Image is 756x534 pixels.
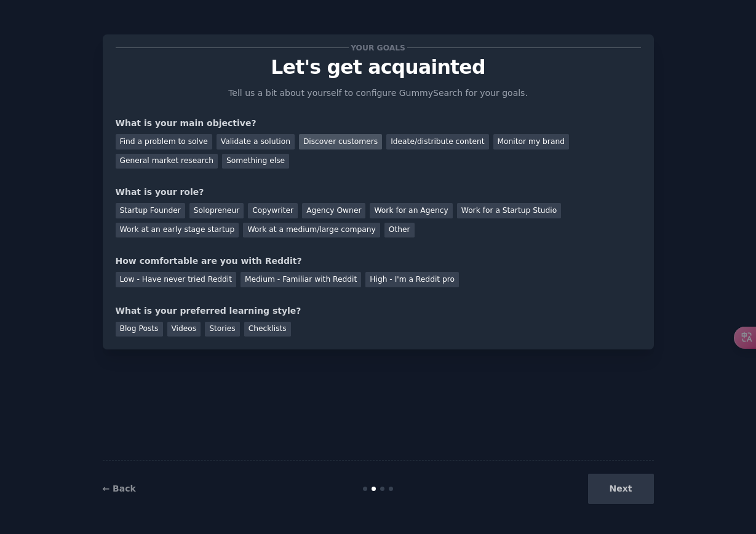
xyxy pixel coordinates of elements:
div: Videos [167,322,201,337]
div: Monitor my brand [493,134,569,149]
div: Work at a medium/large company [243,223,380,238]
div: High - I'm a Reddit pro [365,272,459,287]
div: How comfortable are you with Reddit? [116,255,641,268]
div: Agency Owner [302,203,365,218]
div: Low - Have never tried Reddit [116,272,236,287]
p: Let's get acquainted [116,57,641,78]
a: ← Back [103,484,136,493]
div: What is your preferred learning style? [116,305,641,317]
div: Discover customers [299,134,382,149]
div: Copywriter [248,203,298,218]
div: Work at an early stage startup [116,223,239,238]
div: Ideate/distribute content [386,134,488,149]
div: Work for an Agency [370,203,452,218]
div: Work for a Startup Studio [457,203,561,218]
div: Something else [222,154,289,169]
div: Blog Posts [116,322,163,337]
p: Tell us a bit about yourself to configure GummySearch for your goals. [223,87,533,100]
div: Checklists [244,322,291,337]
div: Medium - Familiar with Reddit [241,272,361,287]
div: Validate a solution [217,134,295,149]
div: Startup Founder [116,203,185,218]
div: Other [384,223,415,238]
div: Stories [205,322,239,337]
div: What is your role? [116,186,641,199]
div: Find a problem to solve [116,134,212,149]
span: Your goals [349,41,408,54]
div: Solopreneur [189,203,244,218]
div: What is your main objective? [116,117,641,130]
div: General market research [116,154,218,169]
